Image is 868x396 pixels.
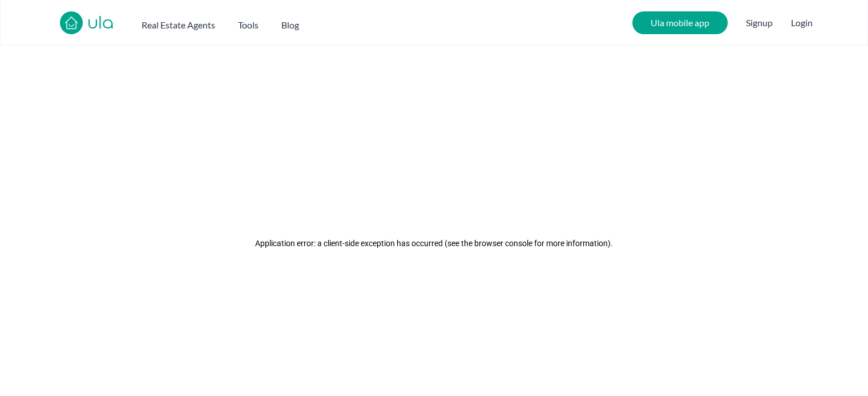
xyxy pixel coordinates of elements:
[746,11,773,34] span: Signup
[791,16,813,30] button: Login
[632,11,728,34] a: Ula mobile app
[142,14,322,32] nav: Main
[281,18,299,32] h2: Blog
[238,14,259,32] button: Tools
[238,18,259,32] h2: Tools
[255,230,613,258] h2: Application error: a client-side exception has occurred (see the browser console for more informa...
[142,14,215,32] button: Real Estate Agents
[281,14,299,32] a: Blog
[87,14,114,34] a: ula
[142,18,215,32] h2: Real Estate Agents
